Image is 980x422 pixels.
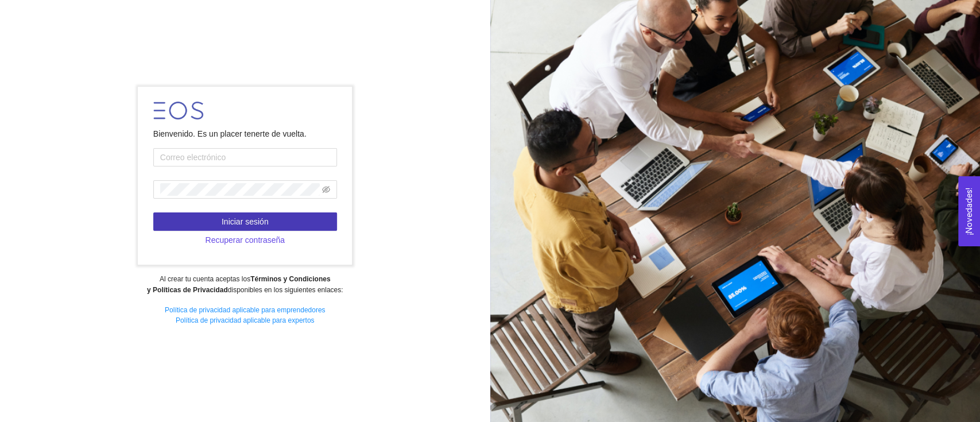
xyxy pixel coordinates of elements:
[153,235,337,245] a: Recuperar contraseña
[958,176,980,246] button: Open Feedback Widget
[147,275,330,294] strong: Términos y Condiciones y Políticas de Privacidad
[205,234,285,246] span: Recuperar contraseña
[322,185,330,193] span: eye-invisible
[153,127,337,140] div: Bienvenido. Es un placer tenerte de vuelta.
[153,231,337,249] button: Recuperar contraseña
[7,274,482,296] div: Al crear tu cuenta aceptas los disponibles en los siguientes enlaces:
[153,148,337,167] input: Correo electrónico
[176,316,314,324] a: Política de privacidad aplicable para expertos
[153,102,203,119] img: LOGO
[153,212,337,231] button: Iniciar sesión
[222,215,269,228] span: Iniciar sesión
[165,306,326,314] a: Política de privacidad aplicable para emprendedores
